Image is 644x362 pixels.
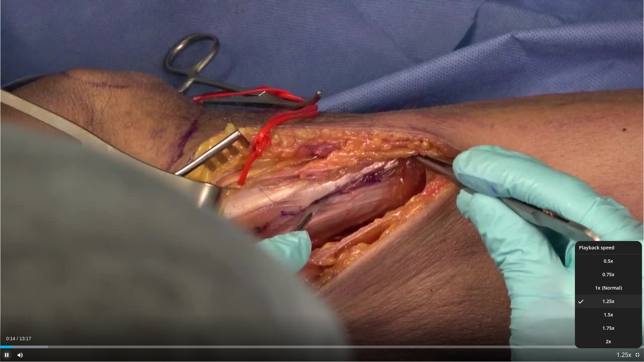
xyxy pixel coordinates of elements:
button: Exit Fullscreen [631,348,644,362]
span: 2x [606,338,611,345]
button: Playback Rate [617,348,631,362]
button: Mute [13,348,27,362]
span: 13:17 [19,336,31,341]
span: / [17,336,18,341]
span: 0.75x [602,271,614,278]
span: 1.75x [602,325,614,331]
span: 0:14 [6,336,15,341]
span: 1.5x [604,311,613,318]
span: 1.25x [602,298,614,305]
span: 1x [595,285,600,291]
span: 0.5x [604,258,613,264]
